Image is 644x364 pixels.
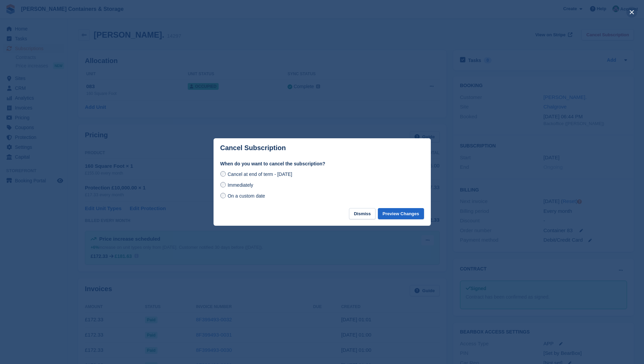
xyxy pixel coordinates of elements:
[220,182,226,187] input: Immediately
[626,7,637,18] button: close
[220,144,286,152] p: Cancel Subscription
[220,193,226,198] input: On a custom date
[220,171,226,177] input: Cancel at end of term - [DATE]
[227,182,253,188] span: Immediately
[227,171,292,177] span: Cancel at end of term - [DATE]
[220,160,424,167] label: When do you want to cancel the subscription?
[227,193,265,199] span: On a custom date
[349,208,375,219] button: Dismiss
[378,208,424,219] button: Preview Changes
